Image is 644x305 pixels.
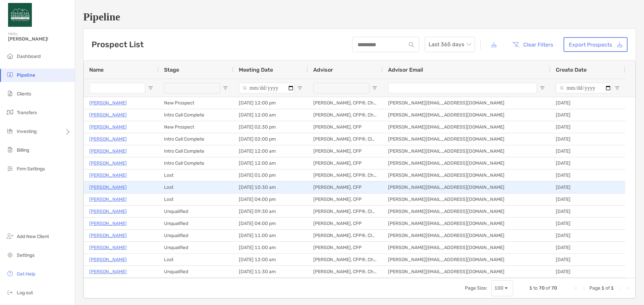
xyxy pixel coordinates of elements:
div: [PERSON_NAME], CFP®, ChFC®, CDAA [308,266,383,278]
div: [DATE] [550,133,625,145]
a: [PERSON_NAME] [89,255,127,264]
div: [DATE] 09:30 am [233,206,308,217]
div: New Prospect [159,97,233,109]
img: settings icon [6,251,14,259]
div: [PERSON_NAME][EMAIL_ADDRESS][DOMAIN_NAME] [383,194,550,205]
div: [DATE] [550,157,625,169]
div: [DATE] 11:00 am [233,242,308,253]
p: [PERSON_NAME] [89,99,127,107]
div: [PERSON_NAME][EMAIL_ADDRESS][DOMAIN_NAME] [383,181,550,193]
p: [PERSON_NAME] [89,159,127,167]
div: [PERSON_NAME], CFP®, CIMA®, ChFC®, CAP®, MSFS [308,133,383,145]
div: [PERSON_NAME][EMAIL_ADDRESS][DOMAIN_NAME] [383,97,550,109]
div: [DATE] 12:00 am [233,145,308,157]
div: Lost [159,194,233,205]
div: [PERSON_NAME][EMAIL_ADDRESS][DOMAIN_NAME] [383,206,550,217]
button: Open Filter Menu [372,85,377,91]
div: Intro Call Complete [159,133,233,145]
div: Intro Call Complete [159,157,233,169]
div: Unqualified [159,206,233,217]
div: Intro Call Complete [159,145,233,157]
div: [DATE] [550,242,625,253]
div: [PERSON_NAME], CFP [308,157,383,169]
button: Open Filter Menu [614,85,620,91]
div: [PERSON_NAME], CFP [308,145,383,157]
button: Open Filter Menu [148,85,153,91]
span: 1 [601,285,604,291]
a: [PERSON_NAME] [89,268,127,276]
img: transfers icon [6,108,14,116]
div: [PERSON_NAME], CFP [308,242,383,253]
div: 100 [494,285,503,291]
a: [PERSON_NAME] [89,219,127,228]
div: Page Size: [465,285,487,291]
h1: Pipeline [83,11,636,23]
div: [PERSON_NAME][EMAIL_ADDRESS][DOMAIN_NAME] [383,109,550,121]
div: [DATE] 02:30 pm [233,121,308,133]
div: [DATE] [550,266,625,278]
img: logout icon [6,288,14,296]
span: Create Date [556,67,587,73]
div: Next Page [616,286,622,291]
div: [PERSON_NAME][EMAIL_ADDRESS][DOMAIN_NAME] [383,121,550,133]
img: dashboard icon [6,52,14,60]
div: [PERSON_NAME], CFP [308,194,383,205]
span: 70 [539,285,545,291]
div: [PERSON_NAME][EMAIL_ADDRESS][DOMAIN_NAME] [383,145,550,157]
div: [DATE] [550,121,625,133]
a: [PERSON_NAME] [89,111,127,119]
button: Clear Filters [507,37,558,52]
div: [DATE] 01:00 pm [233,169,308,181]
div: Unqualified [159,266,233,278]
a: [PERSON_NAME] [89,183,127,192]
input: Advisor Email Filter Input [388,83,537,93]
div: [DATE] 04:00 pm [233,194,308,205]
img: pipeline icon [6,71,14,79]
span: 1 [611,285,614,291]
img: Zoe Logo [8,3,32,27]
div: [DATE] [550,97,625,109]
img: clients icon [6,89,14,97]
h3: Prospect List [92,40,144,49]
div: New Prospect [159,121,233,133]
img: add_new_client icon [6,232,14,240]
div: [PERSON_NAME][EMAIL_ADDRESS][DOMAIN_NAME] [383,169,550,181]
a: [PERSON_NAME] [89,147,127,155]
a: [PERSON_NAME] [89,231,127,240]
span: Page [589,285,600,291]
img: billing icon [6,146,14,154]
div: [DATE] 12:00 am [233,157,308,169]
div: [DATE] [550,169,625,181]
div: [PERSON_NAME], CFP®, ChFC®, CDAA [308,254,383,265]
div: [PERSON_NAME][EMAIL_ADDRESS][DOMAIN_NAME] [383,157,550,169]
img: investing icon [6,127,14,135]
div: Previous Page [581,286,587,291]
div: [DATE] [550,230,625,241]
div: Page Size [491,280,513,296]
input: Name Filter Input [89,83,145,93]
div: [DATE] [550,254,625,265]
div: [DATE] [550,194,625,205]
div: [PERSON_NAME][EMAIL_ADDRESS][DOMAIN_NAME] [383,218,550,229]
div: [PERSON_NAME][EMAIL_ADDRESS][DOMAIN_NAME] [383,230,550,241]
div: [PERSON_NAME], CFP®, CIMA®, ChFC®, CAP®, MSFS [308,206,383,217]
div: Lost [159,181,233,193]
div: [DATE] [550,181,625,193]
span: Dashboard [17,54,41,59]
a: [PERSON_NAME] [89,171,127,179]
div: [DATE] 12:00 am [233,254,308,265]
a: [PERSON_NAME] [89,195,127,204]
div: [DATE] 10:30 am [233,181,308,193]
span: Last 365 days [429,37,471,52]
img: get-help icon [6,270,14,278]
span: 70 [551,285,557,291]
p: [PERSON_NAME] [89,123,127,131]
div: [DATE] [550,206,625,217]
